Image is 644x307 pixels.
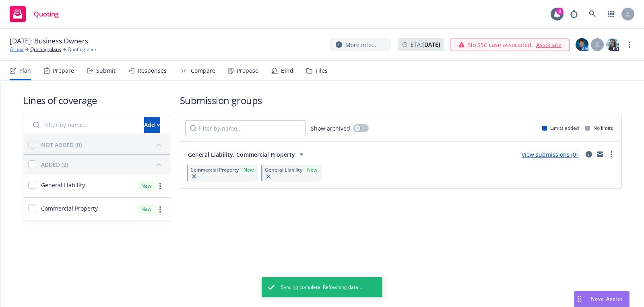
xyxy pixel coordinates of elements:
div: New [137,181,155,191]
button: Add [144,117,160,133]
span: Show archived [311,124,350,133]
a: circleInformation [584,149,594,159]
span: [DATE]: Business Owners [10,36,88,46]
span: Commercial Property [41,204,98,213]
a: Report a Bug [566,6,582,22]
a: mail [595,149,605,159]
button: NOT ADDED (0) [41,138,165,151]
div: Plan [19,68,31,74]
a: View submissions (0) [522,151,578,158]
button: More info... [329,38,391,51]
div: Submit [96,68,116,74]
div: New [242,166,255,173]
input: Filter by name... [28,117,139,133]
div: ADDED (2) [41,160,68,169]
span: More info... [345,41,376,49]
div: Responses [138,68,167,74]
span: Syncing complete. Refreshing data... [281,284,362,291]
img: photo [606,38,619,51]
div: NOT ADDED (0) [41,141,82,149]
div: Files [316,68,328,74]
button: Nova Assist [574,291,630,307]
div: Bind [281,68,293,74]
a: Switch app [603,6,619,22]
span: General Liability [265,166,302,173]
a: Grupa [10,46,24,53]
div: New [305,166,319,173]
a: Quoting [6,3,62,25]
a: more [155,181,165,191]
a: Associate [536,41,561,49]
span: Quoting plan [68,46,96,53]
span: ETA : [411,40,440,49]
div: New [137,204,155,214]
img: photo [576,38,588,51]
div: Prepare [53,68,74,74]
a: more [155,205,165,214]
h1: Submission groups [180,94,621,107]
input: Filter by name... [185,120,306,136]
div: Propose [237,68,258,74]
div: Compare [191,68,215,74]
div: Drag to move [574,291,584,307]
div: Limits added [542,125,579,131]
a: more [625,40,634,49]
a: Search [584,6,601,22]
span: Nova Assist [591,295,623,302]
a: Quoting plans [30,46,61,53]
div: 2 [556,8,563,15]
span: No SSC case associated. [468,41,533,49]
strong: [DATE] [422,41,440,48]
span: General Liability [41,181,85,189]
button: General Liability, Commercial Property [185,146,309,162]
h1: Lines of coverage [23,94,170,107]
a: more [607,149,616,159]
span: Quoting [34,11,59,17]
span: Commercial Property [190,166,239,173]
div: No limits [585,125,613,131]
button: ADDED (2) [41,158,165,171]
span: General Liability, Commercial Property [188,150,295,159]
